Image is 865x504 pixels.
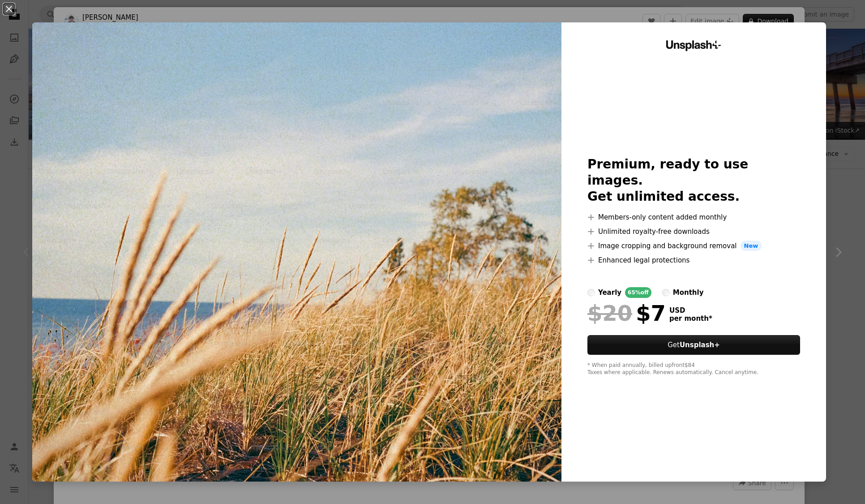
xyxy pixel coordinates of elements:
span: $20 [587,302,632,325]
strong: Unsplash+ [680,341,720,349]
button: GetUnsplash+ [587,335,800,355]
li: Members-only content added monthly [587,212,800,223]
div: $7 [587,302,666,325]
span: USD [669,306,712,314]
li: Image cropping and background removal [587,241,800,251]
span: New [741,241,762,251]
div: yearly [598,287,621,298]
span: per month * [669,314,712,323]
h2: Premium, ready to use images. Get unlimited access. [587,156,800,205]
div: monthly [673,287,704,298]
input: monthly [662,289,669,296]
li: Unlimited royalty-free downloads [587,226,800,237]
input: yearly65%off [587,289,595,296]
div: 65% off [625,287,651,298]
li: Enhanced legal protections [587,255,800,266]
div: * When paid annually, billed upfront $84 Taxes where applicable. Renews automatically. Cancel any... [587,362,800,376]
